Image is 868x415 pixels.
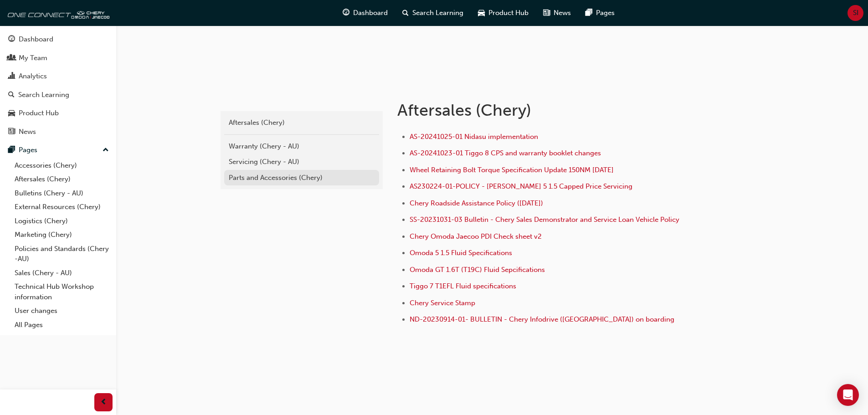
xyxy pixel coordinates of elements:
span: guage-icon [343,7,349,19]
span: prev-icon [100,397,107,408]
a: AS-20241025-01 Nidasu implementation [410,133,538,141]
span: chart-icon [8,72,15,81]
a: pages-iconPages [578,4,622,22]
div: Warranty (Chery - AU) [229,141,375,152]
a: AS-20241023-01 Tiggo 8 CPS and warranty booklet changes [410,149,601,157]
a: Analytics [4,68,113,85]
a: Aftersales (Chery) [11,172,113,186]
a: Chery Service Stamp [410,299,475,307]
button: Pages [4,142,113,159]
span: News [554,8,571,18]
span: news-icon [543,7,550,19]
span: news-icon [8,128,15,136]
a: Omoda GT 1.6T (T19C) Fluid Sepcifications [410,266,545,274]
span: car-icon [478,7,485,19]
a: guage-iconDashboard [335,4,395,22]
a: Chery Omoda Jaecoo PDI Check sheet v2 [410,232,542,241]
span: Pages [596,8,615,18]
span: search-icon [402,7,409,19]
a: Bulletins (Chery - AU) [11,186,113,200]
div: Search Learning [18,90,69,100]
a: news-iconNews [536,4,578,22]
a: Logistics (Chery) [11,214,113,228]
a: Warranty (Chery - AU) [224,138,379,154]
a: SS-20231031-03 Bulletin - Chery Sales Demonstrator and Service Loan Vehicle Policy [410,215,679,224]
a: Tiggo 7 T1EFL Fluid specifications [410,282,516,290]
span: pages-icon [586,7,592,19]
a: search-iconSearch Learning [395,4,471,22]
a: Chery Roadside Assistance Policy ([DATE]) [410,199,543,207]
a: Marketing (Chery) [11,228,113,242]
button: DashboardMy TeamAnalyticsSearch LearningProduct HubNews [4,29,113,142]
span: Search Learning [412,8,463,18]
a: Search Learning [4,87,113,103]
a: External Resources (Chery) [11,200,113,214]
a: Technical Hub Workshop information [11,280,113,304]
div: Analytics [19,71,47,82]
a: AS230224-01-POLICY - [PERSON_NAME] 5 1.5 Capped Price Servicing [410,182,632,190]
span: search-icon [8,91,15,99]
a: All Pages [11,318,113,332]
img: oneconnect [5,4,109,22]
a: Accessories (Chery) [11,159,113,173]
div: Parts and Accessories (Chery) [229,173,375,183]
a: Policies and Standards (Chery -AU) [11,242,113,266]
span: guage-icon [8,36,15,44]
button: SI [847,5,863,21]
a: Servicing (Chery - AU) [224,154,379,170]
a: Parts and Accessories (Chery) [224,170,379,186]
a: car-iconProduct Hub [471,4,536,22]
div: Open Intercom Messenger [837,384,859,406]
div: Aftersales (Chery) [229,118,375,128]
span: Product Hub [488,8,529,18]
span: pages-icon [8,146,15,154]
span: up-icon [103,144,109,156]
a: Dashboard [4,31,113,48]
a: ND-20230914-01- BULLETIN - Chery Infodrive ([GEOGRAPHIC_DATA]) on boarding [410,315,674,323]
div: Servicing (Chery - AU) [229,157,375,167]
a: My Team [4,50,113,67]
a: Sales (Chery - AU) [11,266,113,280]
div: Pages [19,145,37,155]
span: car-icon [8,109,15,118]
div: My Team [19,53,47,63]
a: User changes [11,304,113,318]
div: Product Hub [19,108,59,118]
a: Wheel Retaining Bolt Torque Specification Update 150NM [DATE] [410,166,614,174]
a: Omoda 5 1.5 Fluid Specifications [410,249,512,257]
a: Aftersales (Chery) [224,115,379,131]
a: Product Hub [4,105,113,122]
a: News [4,123,113,140]
span: Dashboard [353,8,388,18]
span: people-icon [8,54,15,62]
div: Dashboard [19,34,53,45]
span: SI [853,8,858,18]
h1: Aftersales (Chery) [397,100,696,120]
div: News [19,127,36,137]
